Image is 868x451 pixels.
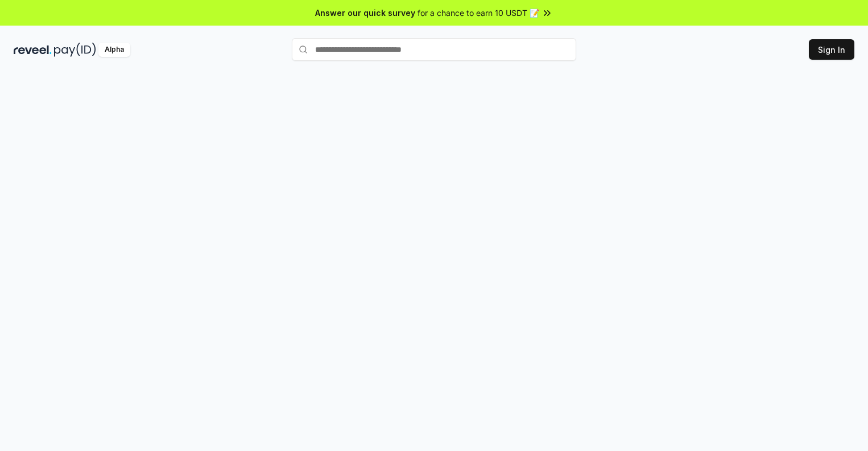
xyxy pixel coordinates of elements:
[98,43,130,57] div: Alpha
[14,43,52,57] img: reveel_dark
[54,43,96,57] img: pay_id
[418,7,539,19] span: for a chance to earn 10 USDT 📝
[809,39,854,60] button: Sign In
[315,7,415,19] span: Answer our quick survey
